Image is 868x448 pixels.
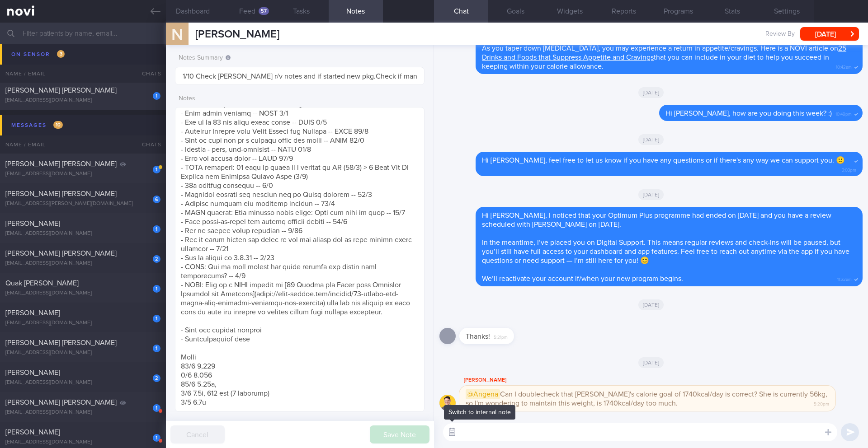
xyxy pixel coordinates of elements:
div: 1 [153,166,160,173]
div: [EMAIL_ADDRESS][DOMAIN_NAME] [5,97,160,104]
div: [EMAIL_ADDRESS][DOMAIN_NAME] [5,320,160,327]
span: [DATE] [638,299,664,310]
div: [EMAIL_ADDRESS][DOMAIN_NAME] [5,230,160,237]
span: Quak [PERSON_NAME] [5,280,79,287]
span: [PERSON_NAME] [5,220,60,227]
span: Hi [PERSON_NAME], feel free to let us know if you have any questions or if there's any way we can... [482,157,845,164]
a: 25 Drinks and Foods that Suppress Appetite and Cravings [482,45,846,61]
span: [DATE] [638,134,664,145]
span: [PERSON_NAME] [195,29,279,40]
span: [PERSON_NAME] [PERSON_NAME] [5,190,117,197]
span: As you taper down [MEDICAL_DATA], you may experience a return in appetite/cravings. Here is a NOV... [482,45,846,70]
div: Chats [130,135,166,154]
span: [PERSON_NAME] [PERSON_NAME] [5,399,117,406]
div: [EMAIL_ADDRESS][DOMAIN_NAME] [5,350,160,356]
span: [PERSON_NAME] [5,309,60,317]
label: Notes [179,95,421,103]
span: 10:49pm [835,109,852,117]
span: [DATE] [638,87,664,98]
span: Thanks! [466,333,490,340]
div: 1 [153,404,160,412]
span: [PERSON_NAME] [5,429,60,436]
span: 5:21pm [494,332,508,341]
div: [EMAIL_ADDRESS][DOMAIN_NAME] [5,290,160,297]
div: 1 [153,315,160,322]
span: Hi [PERSON_NAME], I noticed that your Optimum Plus programme had ended on [DATE] and you have a r... [482,212,831,228]
div: [EMAIL_ADDRESS][DOMAIN_NAME] [5,67,160,74]
div: [EMAIL_ADDRESS][DOMAIN_NAME] [5,260,160,267]
span: 10:42am [836,62,852,70]
span: @Angena [466,389,500,399]
span: Can I doublecheck that [PERSON_NAME]'s calorie goal of 1740kcal/day is correct? She is currently ... [466,389,827,407]
span: 5:20pm [814,399,829,407]
span: [DATE] [638,357,664,368]
div: 2 [153,374,160,382]
div: [EMAIL_ADDRESS][DOMAIN_NAME] [5,379,160,386]
div: [PERSON_NAME] [459,375,863,386]
span: [PERSON_NAME] [PERSON_NAME] [5,160,117,168]
div: 2 [153,255,160,263]
div: N [160,17,194,52]
span: [PERSON_NAME] [PERSON_NAME] [5,250,117,257]
span: [PERSON_NAME] [5,57,60,64]
span: 10 [53,121,63,129]
span: In the meantime, I’ve placed you on Digital Support. This means regular reviews and check-ins wil... [482,239,849,264]
div: 6 [153,196,160,203]
span: [PERSON_NAME] [PERSON_NAME] [5,339,117,346]
span: Review By [765,30,795,38]
span: [DATE] [638,189,664,200]
div: 1 [153,92,160,100]
span: Hi [PERSON_NAME], how are you doing this week? :) [665,110,832,117]
span: 11:32am [837,274,852,283]
span: [PERSON_NAME] [PERSON_NAME] [5,87,117,94]
button: [DATE] [800,27,859,41]
span: We’ll reactivate your account if/when your new program begins. [482,275,683,282]
div: Messages [9,119,65,131]
div: 57 [259,7,269,15]
div: 1 [153,345,160,352]
div: [EMAIL_ADDRESS][DOMAIN_NAME] [5,171,160,177]
label: Notes Summary [179,54,421,62]
span: 3:03pm [842,165,856,173]
span: [PERSON_NAME] [5,369,60,376]
div: [EMAIL_ADDRESS][DOMAIN_NAME] [5,439,160,446]
div: 1 [153,434,160,442]
div: [EMAIL_ADDRESS][DOMAIN_NAME] [5,409,160,416]
div: [EMAIL_ADDRESS][PERSON_NAME][DOMAIN_NAME] [5,201,160,207]
div: 1 [153,225,160,233]
div: 1 [153,285,160,293]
